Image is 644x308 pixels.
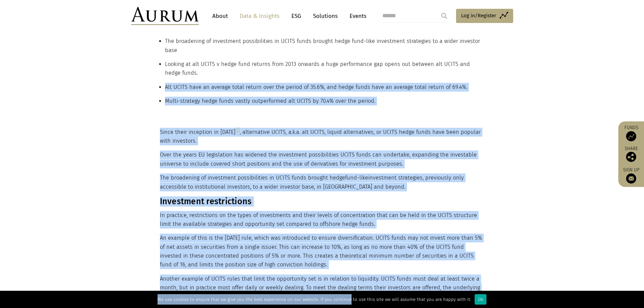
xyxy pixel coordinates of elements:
[165,97,484,111] li: Multi-strategy hedge funds vastly outperformed alt UCITS by 70.4% over the period.
[622,125,641,141] a: Funds
[165,83,484,97] li: Alt UCITS have an average total return over the period of 35.6%, and hedge funds have an average ...
[475,294,486,305] div: Ok
[626,152,636,162] img: Share this post
[160,234,483,269] p: An example of this is the [DATE] rule, which was introduced to ensure diversification. UCITS fund...
[346,10,366,22] a: Events
[165,37,484,60] li: The broadening of investment possibilities in UCITS funds brought hedge fund-like investment stra...
[456,9,513,23] a: Log in/Register
[160,128,483,146] p: Since their inception in [DATE] , alternative UCITS, a.k.a. alt UCITS, liquid alternatives, or UC...
[209,10,231,22] a: About
[160,173,483,191] p: The broadening of investment possibilities in UCITS funds brought hedge investment strategies, pr...
[235,127,240,133] a: [1]
[622,167,641,184] a: Sign up
[160,150,483,168] p: Over the years EU legislation has widened the investment possibilities UCITS funds can undertake,...
[345,174,368,181] span: fund-like
[437,9,451,23] input: Submit
[160,211,483,229] p: In practice, restrictions on the types of investments and their levels of concentration that can ...
[622,146,641,162] div: Share
[160,196,483,207] h3: Investment restrictions
[288,10,305,22] a: ESG
[626,131,636,141] img: Access Funds
[131,7,199,25] img: Aurum
[236,10,283,22] a: Data & Insights
[461,11,496,20] span: Log in/Register
[165,60,484,83] li: Looking at alt UCITS v hedge fund returns from 2013 onwards a huge performance gap opens out betw...
[310,10,341,22] a: Solutions
[626,173,636,184] img: Sign up to our newsletter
